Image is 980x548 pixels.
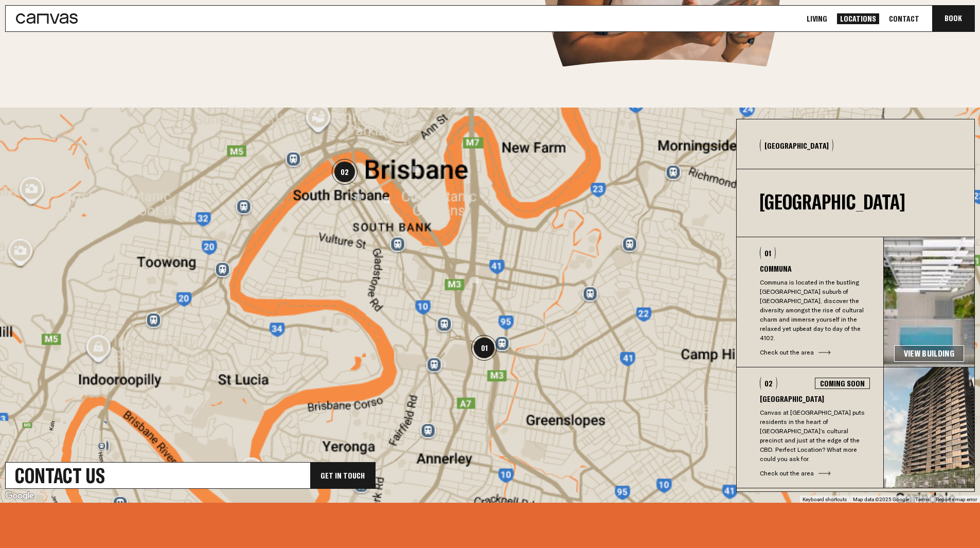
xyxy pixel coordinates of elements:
[760,139,833,152] button: [GEOGRAPHIC_DATA]
[3,489,37,503] a: Open this area in Google Maps (opens a new window)
[760,377,777,390] div: 02
[737,488,974,546] div: More [GEOGRAPHIC_DATA] & [GEOGRAPHIC_DATA] Locations coming soon
[932,6,974,31] button: Book
[894,345,964,362] a: View Building
[803,496,847,503] button: Keyboard shortcuts
[804,13,830,24] a: Living
[760,278,870,343] p: Communa is located in the bustling [GEOGRAPHIC_DATA] suburb of [GEOGRAPHIC_DATA], discover the di...
[815,378,870,389] div: Coming Soon
[760,395,870,403] h3: [GEOGRAPHIC_DATA]
[760,469,870,478] div: Check out the area
[332,159,358,185] div: 02
[884,237,974,367] img: 67b7cc4d9422ff3188516097c9650704bc7da4d7-3375x1780.jpg
[853,497,909,502] span: Map data ©2025 Google
[5,462,376,489] a: Contact UsGet In Touch
[737,367,883,488] button: 02Coming Soon[GEOGRAPHIC_DATA]Canvas at [GEOGRAPHIC_DATA] puts residents in the heart of [GEOGRAP...
[310,463,375,488] div: Get In Touch
[915,497,930,502] a: Terms
[886,13,922,24] a: Contact
[837,13,879,24] a: Locations
[760,408,870,464] p: Canvas at [GEOGRAPHIC_DATA] puts residents in the heart of [GEOGRAPHIC_DATA]’s cultural precinct ...
[737,237,883,367] button: 01CommunaCommuna is located in the bustling [GEOGRAPHIC_DATA] suburb of [GEOGRAPHIC_DATA], discov...
[760,264,870,273] h3: Communa
[884,367,974,488] img: e00625e3674632ab53fb0bd06b8ba36b178151b1-356x386.jpg
[471,335,497,361] div: 01
[3,489,37,503] img: Google
[936,497,977,502] a: Report a map error
[760,348,870,357] div: Check out the area
[760,246,776,259] div: 01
